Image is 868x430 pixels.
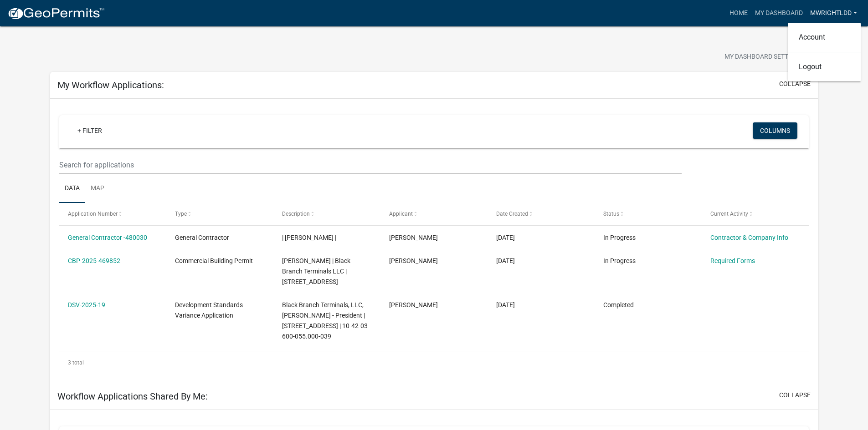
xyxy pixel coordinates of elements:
span: General Contractor [175,234,229,241]
input: Search for applications [59,156,681,174]
button: My Dashboard Settingssettings [717,48,823,66]
span: 07/23/2025 [496,301,515,309]
a: Contractor & Company Info [710,234,788,241]
a: CBP-2025-469852 [68,257,120,264]
button: collapse [779,79,811,89]
span: Michael Wright [389,257,438,264]
span: Applicant [389,211,413,217]
span: Wes Elrod | Black Branch Terminals LLC | 4885 KEYSTONE BLVD [282,257,350,285]
datatable-header-cell: Application Number [59,203,166,225]
datatable-header-cell: Date Created [488,203,595,225]
button: collapse [779,390,811,400]
span: | Michael Wright | [282,234,336,241]
a: Map [85,174,110,203]
span: Completed [603,301,634,309]
span: Current Activity [710,211,748,217]
a: Logout [788,56,861,78]
a: Data [59,174,85,203]
a: General Contractor -480030 [68,234,147,241]
a: Home [726,5,751,22]
h5: Workflow Applications Shared By Me: [57,391,208,402]
a: mwrightldd [806,5,861,22]
a: Account [788,26,861,48]
h5: My Workflow Applications: [57,80,164,91]
span: 09/17/2025 [496,234,515,241]
div: collapse [50,99,818,383]
datatable-header-cell: Description [273,203,380,225]
div: mwrightldd [788,23,861,81]
button: Columns [753,122,797,139]
a: Required Forms [710,257,755,264]
span: Michael Wright [389,301,438,309]
span: In Progress [603,257,636,264]
span: Description [282,211,310,217]
div: 3 total [59,351,809,374]
a: + Filter [70,122,109,139]
span: My Dashboard Settings [724,52,803,63]
span: Development Standards Variance Application [175,301,243,319]
datatable-header-cell: Status [594,203,701,225]
span: Type [175,211,187,217]
a: DSV-2025-19 [68,301,105,309]
span: Application Number [68,211,118,217]
span: Commercial Building Permit [175,257,253,264]
datatable-header-cell: Type [166,203,273,225]
datatable-header-cell: Current Activity [701,203,808,225]
span: Date Created [496,211,528,217]
datatable-header-cell: Applicant [380,203,488,225]
span: Michael Wright [389,234,438,241]
span: In Progress [603,234,636,241]
a: My Dashboard [751,5,806,22]
span: Black Branch Terminals, LLC, Angela Maidment - President | 4885 Keystone Boulevard | 10-42-03-600... [282,301,370,339]
span: 08/27/2025 [496,257,515,264]
span: Status [603,211,619,217]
